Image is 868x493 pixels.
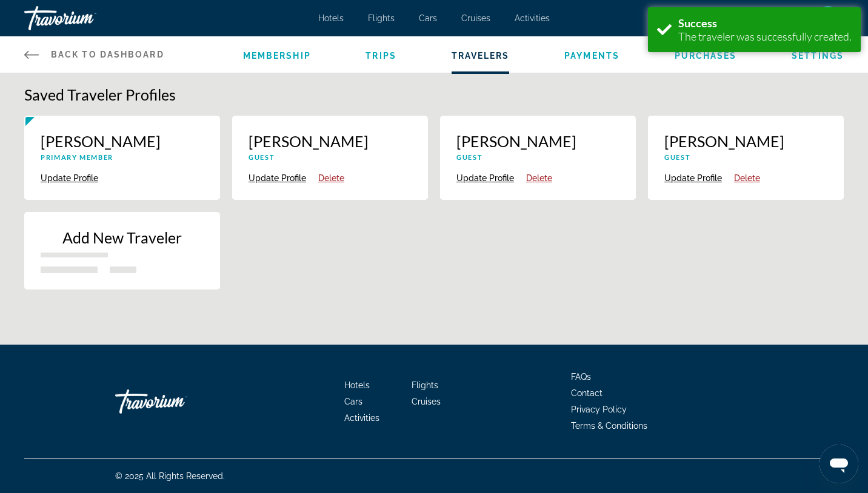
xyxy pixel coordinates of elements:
p: [PERSON_NAME] [41,132,204,150]
a: Purchases [675,51,737,61]
a: Trips [366,51,396,61]
button: Update Profile {{ traveler.firstName }} {{ traveler.lastName }} [41,173,98,184]
p: [PERSON_NAME] [664,132,827,150]
a: Membership [243,51,311,61]
button: New traveler [24,212,220,290]
a: Activities [515,13,550,23]
button: Delete Profile {{ traveler.firstName }} {{ traveler.lastName }} [526,173,552,184]
button: Delete Profile {{ traveler.firstName }} {{ traveler.lastName }} [318,173,344,184]
a: Go Home [115,383,236,420]
a: Cruises [412,397,441,406]
a: Back to Dashboard [24,36,164,73]
a: Cruises [461,13,490,23]
div: Success [678,16,852,30]
a: Travelers [452,51,510,61]
a: Settings [792,51,844,61]
p: Primary Member [41,153,204,161]
button: Update Profile {{ traveler.firstName }} {{ traveler.lastName }} [664,173,722,184]
a: Hotels [318,13,344,23]
a: Travorium [24,2,145,34]
h1: Saved Traveler Profiles [24,85,844,104]
a: Activities [344,413,379,423]
button: Update Profile {{ traveler.firstName }} {{ traveler.lastName }} [249,173,306,184]
p: Guest [456,153,619,161]
button: User Menu [812,5,844,31]
a: Hotels [344,380,370,390]
a: Contact [571,388,603,398]
p: Guest [249,153,412,161]
p: Guest [664,153,827,161]
p: Add New Traveler [41,228,204,247]
iframe: Button to launch messaging window [820,445,858,483]
a: Payments [564,51,619,61]
span: © 2025 All Rights Reserved. [115,471,225,481]
button: Update Profile {{ traveler.firstName }} {{ traveler.lastName }} [456,173,514,184]
button: Delete Profile {{ traveler.firstName }} {{ traveler.lastName }} [734,173,760,184]
a: Cars [419,13,437,23]
a: Flights [368,13,395,23]
span: Back to Dashboard [51,50,164,59]
a: Cars [344,397,362,406]
a: Terms & Conditions [571,421,647,431]
div: The traveler was successfully created. [678,30,852,43]
p: [PERSON_NAME] [456,132,619,150]
a: Flights [412,380,438,390]
p: [PERSON_NAME] [249,132,412,150]
a: FAQs [571,372,591,382]
a: Privacy Policy [571,405,627,414]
